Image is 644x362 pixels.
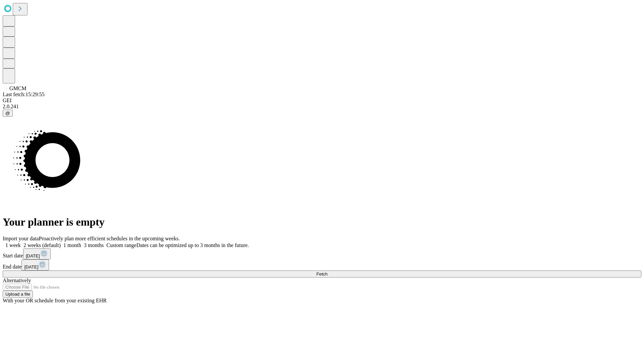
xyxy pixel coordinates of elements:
[3,216,641,228] h1: Your planner is empty
[3,110,13,117] button: @
[3,278,31,283] span: Alternatively
[106,242,136,248] span: Custom range
[23,248,51,259] button: [DATE]
[316,271,327,277] span: Fetch
[3,236,39,241] span: Import your data
[5,242,21,248] span: 1 week
[26,253,40,258] span: [DATE]
[137,242,249,248] span: Dates can be optimized up to 3 months in the future.
[3,248,641,259] div: Start date
[23,242,61,248] span: 2 weeks (default)
[3,259,641,270] div: End date
[3,270,641,278] button: Fetch
[3,98,641,104] div: GEI
[24,264,38,269] span: [DATE]
[21,259,49,270] button: [DATE]
[3,92,45,97] span: Last fetch: 15:29:55
[5,111,10,116] span: @
[3,104,641,110] div: 2.0.241
[39,236,180,241] span: Proactively plan more efficient schedules in the upcoming weeks.
[63,242,81,248] span: 1 month
[9,85,26,91] span: GMCM
[3,298,107,303] span: With your OR schedule from your existing EHR
[84,242,104,248] span: 3 months
[3,291,33,298] button: Upload a file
